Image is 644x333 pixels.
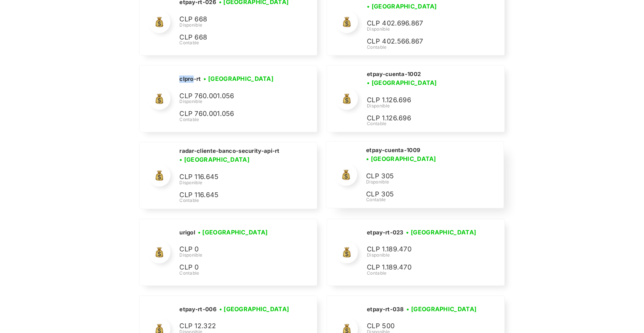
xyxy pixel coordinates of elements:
p: CLP 668 [179,14,290,25]
div: Contable [367,270,479,277]
p: CLP 305 [366,189,477,200]
p: CLP 116.645 [179,190,290,200]
h3: • [GEOGRAPHIC_DATA] [367,2,437,11]
h3: • [GEOGRAPHIC_DATA] [366,154,436,163]
div: Contable [179,270,290,277]
div: Contable [367,120,495,127]
div: Contable [179,197,308,204]
div: Contable [366,196,495,203]
p: CLP 402.566.867 [367,36,478,47]
h2: etpay-rt-006 [179,306,217,313]
p: CLP 500 [367,321,478,332]
h3: • [GEOGRAPHIC_DATA] [179,155,249,164]
h2: urigol [179,229,195,236]
p: CLP 1.126.696 [367,95,478,106]
p: CLP 668 [179,32,290,43]
p: CLP 760.001.056 [179,109,290,119]
p: CLP 402.696.867 [367,18,478,29]
h3: • [GEOGRAPHIC_DATA] [204,74,274,83]
h3: • [GEOGRAPHIC_DATA] [367,78,437,87]
div: Contable [179,40,291,46]
div: Disponible [179,22,291,28]
p: CLP 0 [179,262,290,273]
div: Disponible [367,103,495,109]
h2: etpay-cuenta-1002 [367,71,421,78]
p: CLP 1.189.470 [367,262,478,273]
h3: • [GEOGRAPHIC_DATA] [219,305,289,313]
p: CLP 116.645 [179,172,290,182]
h2: clpro-rt [179,75,201,83]
h2: etpay-rt-023 [367,229,404,236]
div: Contable [179,116,290,123]
p: CLP 1.126.696 [367,113,478,124]
div: Disponible [367,252,479,258]
div: Disponible [179,252,290,258]
h2: radar-cliente-banco-security-api-rt [179,147,280,155]
p: CLP 1.189.470 [367,244,478,255]
h3: • [GEOGRAPHIC_DATA] [406,228,476,237]
h3: • [GEOGRAPHIC_DATA] [407,305,477,313]
div: Contable [367,44,495,51]
p: CLP 12.322 [179,321,290,332]
h3: • [GEOGRAPHIC_DATA] [198,228,268,237]
h2: etpay-rt-038 [367,306,404,313]
div: Disponible [179,179,308,186]
p: CLP 0 [179,244,290,255]
div: Disponible [367,26,495,32]
div: Disponible [179,98,290,105]
p: CLP 760.001.056 [179,91,290,102]
h2: etpay-cuenta-1009 [366,147,420,154]
p: CLP 305 [366,171,477,182]
div: Disponible [366,179,495,185]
